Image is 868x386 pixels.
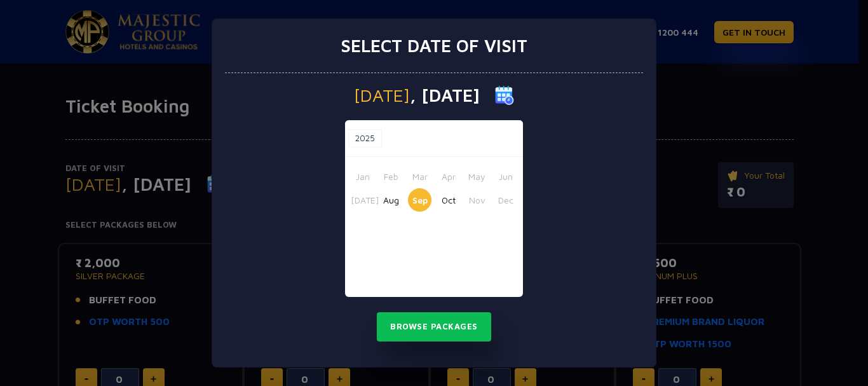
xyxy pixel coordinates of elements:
[351,188,374,212] button: [DATE]
[351,165,374,188] button: Jan
[377,312,491,341] button: Browse Packages
[408,188,431,212] button: Sep
[348,129,382,148] button: 2025
[437,188,460,212] button: Oct
[465,188,489,212] button: Nov
[494,165,517,188] button: Jun
[465,165,489,188] button: May
[379,165,403,188] button: Feb
[408,165,431,188] button: Mar
[495,86,514,105] img: calender icon
[341,35,527,57] h3: Select date of visit
[354,86,410,104] span: [DATE]
[379,188,403,212] button: Aug
[494,188,517,212] button: Dec
[410,86,480,104] span: , [DATE]
[437,165,460,188] button: Apr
